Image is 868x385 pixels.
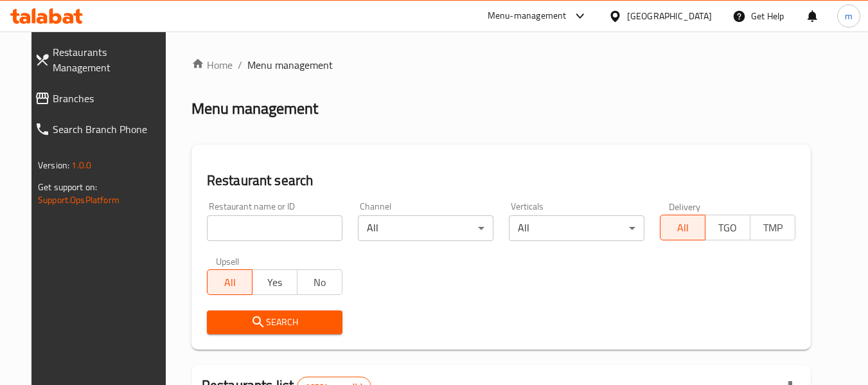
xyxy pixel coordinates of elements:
[191,57,811,73] nav: breadcrumb
[71,157,91,174] span: 1.0.0
[252,269,297,295] button: Yes
[238,57,242,73] li: /
[24,83,177,114] a: Branches
[24,114,177,145] a: Search Branch Phone
[660,215,705,240] button: All
[666,219,700,237] span: All
[38,157,69,174] span: Version:
[705,215,750,240] button: TGO
[303,273,337,292] span: No
[213,273,247,292] span: All
[217,314,332,330] span: Search
[207,310,342,334] button: Search
[845,9,853,23] span: m
[191,57,233,73] a: Home
[258,273,292,292] span: Yes
[38,179,97,195] span: Get support on:
[711,219,745,237] span: TGO
[207,171,795,190] h2: Restaurant search
[24,37,177,83] a: Restaurants Management
[216,256,240,265] label: Upsell
[669,202,701,211] label: Delivery
[207,215,342,241] input: Search for restaurant name or ID..
[756,219,790,237] span: TMP
[53,91,166,106] span: Branches
[247,57,333,73] span: Menu management
[191,98,318,119] h2: Menu management
[38,192,120,208] a: Support.OpsPlatform
[627,9,712,23] div: [GEOGRAPHIC_DATA]
[207,269,252,295] button: All
[750,215,795,240] button: TMP
[53,44,166,75] span: Restaurants Management
[358,215,493,241] div: All
[488,8,567,24] div: Menu-management
[297,269,342,295] button: No
[53,121,166,137] span: Search Branch Phone
[509,215,644,241] div: All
